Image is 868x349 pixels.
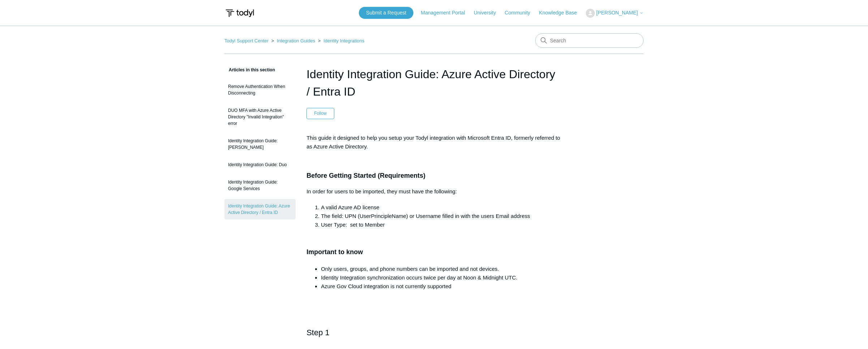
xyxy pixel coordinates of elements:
[306,171,562,181] h3: Before Getting Started (Requirements)
[224,7,255,20] img: Todyl Support Center Help Center home page
[317,38,365,43] li: Identity Integrations
[306,187,562,196] p: In order for users to be imported, they must have the following:
[224,158,296,172] a: Identity Integration Guide: Duo
[474,9,503,17] a: University
[321,273,562,282] li: Identity Integration synchronization occurs twice per day at Noon & Midnight UTC.
[224,199,296,219] a: Identity Integration Guide: Azure Active Directory / Entra ID
[321,220,562,229] li: User Type: set to Member
[535,33,644,48] input: Search
[306,66,562,100] h1: Identity Integration Guide: Azure Active Directory / Entra ID
[421,9,472,17] a: Management Portal
[505,9,538,17] a: Community
[224,104,296,130] a: DUO MFA with Azure Active Directory "Invalid Integration" error
[359,7,413,19] a: Submit a Request
[321,282,562,291] li: Azure Gov Cloud integration is not currently supported
[321,203,562,212] li: A valid Azure AD license
[539,9,584,17] a: Knowledge Base
[323,38,364,43] a: Identity Integrations
[224,38,268,43] a: Todyl Support Center
[224,67,275,72] span: Articles in this section
[306,108,334,119] button: Follow Article
[224,175,296,195] a: Identity Integration Guide: Google Services
[596,10,638,16] span: [PERSON_NAME]
[306,134,562,151] p: This guide it designed to help you setup your Todyl integration with Microsoft Entra ID, formerly...
[321,212,562,220] li: The field: UPN (UserPrincipleName) or Username filled in with the users Email address
[306,236,562,257] h3: Important to know
[224,38,270,43] li: Todyl Support Center
[586,9,644,18] button: [PERSON_NAME]
[321,265,562,273] li: Only users, groups, and phone numbers can be imported and not devices.
[224,134,296,154] a: Identity Integration Guide: [PERSON_NAME]
[270,38,317,43] li: Integration Guides
[277,38,315,43] a: Integration Guides
[224,80,296,100] a: Remove Authentication When Disconnecting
